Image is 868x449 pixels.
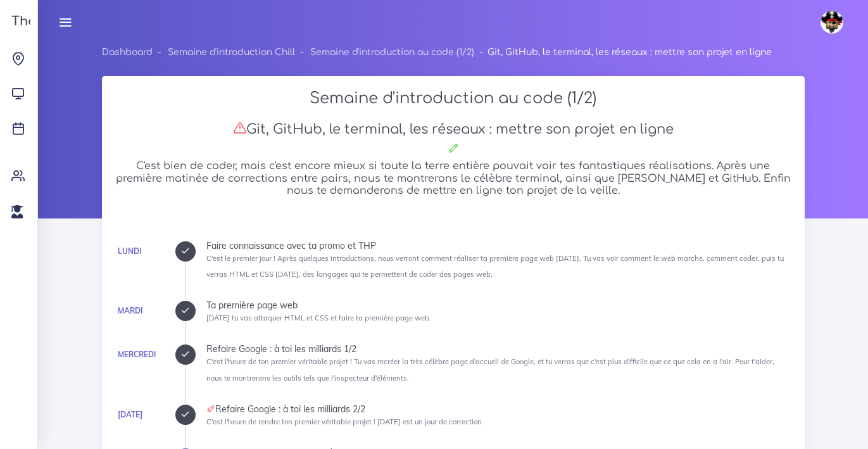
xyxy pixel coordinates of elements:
div: Refaire Google : à toi les milliards 2/2 [206,405,791,414]
small: C'est l'heure de rendre ton premier véritable projet ! [DATE] est un jour de correction [206,417,482,426]
div: Ta première page web [206,301,791,310]
div: Refaire Google : à toi les milliards 1/2 [206,345,791,353]
h3: Git, GitHub, le terminal, les réseaux : mettre son projet en ligne [115,121,791,137]
a: Dashboard [102,47,153,57]
h3: The Hacking Project [8,15,142,28]
small: [DATE] tu vas attaquer HTML et CSS et faire ta première page web. [206,313,431,322]
h5: C'est bien de coder, mais c'est encore mieux si toute la terre entière pouvait voir tes fantastiq... [115,160,791,196]
a: Semaine d'introduction Chill [168,47,295,57]
a: Semaine d'introduction au code (1/2) [310,47,474,57]
a: Lundi [118,246,141,256]
div: Faire connaissance avec ta promo et THP [206,241,791,250]
small: C'est le premier jour ! Après quelques introductions, nous verront comment réaliser ta première p... [206,254,784,279]
li: Git, GitHub, le terminal, les réseaux : mettre son projet en ligne [474,44,771,60]
a: Mercredi [118,350,156,359]
img: avatar [821,11,843,34]
a: Mardi [118,306,142,315]
small: C'est l'heure de ton premier véritable projet ! Tu vas recréer la très célèbre page d'accueil de ... [206,357,774,382]
h2: Semaine d'introduction au code (1/2) [115,89,791,108]
a: [DATE] [118,410,142,419]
